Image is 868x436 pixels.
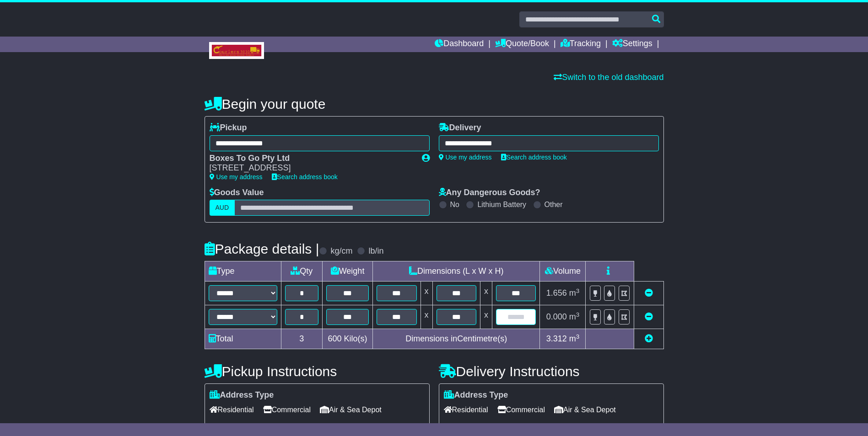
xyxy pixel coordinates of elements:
[569,334,580,343] span: m
[328,334,342,343] span: 600
[546,334,567,343] span: 3.312
[645,312,653,321] a: Remove this item
[444,403,488,417] span: Residential
[421,305,432,329] td: x
[561,37,601,52] a: Tracking
[205,364,430,379] h4: Pickup Instructions
[263,403,311,417] span: Commercial
[546,312,567,321] span: 0.000
[569,288,580,298] span: m
[545,200,563,209] label: Other
[435,37,484,52] a: Dashboard
[450,200,459,209] label: No
[554,73,663,82] a: Switch to the old dashboard
[205,261,281,282] td: Type
[210,173,263,181] a: Use my address
[444,390,508,400] label: Address Type
[323,261,373,282] td: Weight
[645,334,653,343] a: Add new item
[439,154,492,161] a: Use my address
[205,329,281,349] td: Total
[439,364,664,379] h4: Delivery Instructions
[439,188,540,198] label: Any Dangerous Goods?
[281,329,323,349] td: 3
[480,305,492,329] td: x
[272,173,338,181] a: Search address book
[439,123,481,133] label: Delivery
[210,154,413,164] div: Boxes To Go Pty Ltd
[205,96,664,112] h4: Begin your quote
[497,403,545,417] span: Commercial
[576,333,580,340] sup: 3
[373,261,540,282] td: Dimensions (L x W x H)
[569,312,580,321] span: m
[210,163,413,173] div: [STREET_ADDRESS]
[612,37,652,52] a: Settings
[495,37,549,52] a: Quote/Book
[210,403,254,417] span: Residential
[368,246,383,256] label: lb/in
[477,200,526,209] label: Lithium Battery
[320,403,382,417] span: Air & Sea Depot
[546,288,567,298] span: 1.656
[480,282,492,305] td: x
[421,282,432,305] td: x
[554,403,616,417] span: Air & Sea Depot
[205,241,319,256] h4: Package details |
[576,287,580,294] sup: 3
[210,200,235,216] label: AUD
[501,154,567,161] a: Search address book
[281,261,323,282] td: Qty
[323,329,373,349] td: Kilo(s)
[210,390,274,400] label: Address Type
[645,288,653,298] a: Remove this item
[210,188,264,198] label: Goods Value
[330,246,352,256] label: kg/cm
[210,123,247,133] label: Pickup
[540,261,586,282] td: Volume
[373,329,540,349] td: Dimensions in Centimetre(s)
[576,311,580,318] sup: 3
